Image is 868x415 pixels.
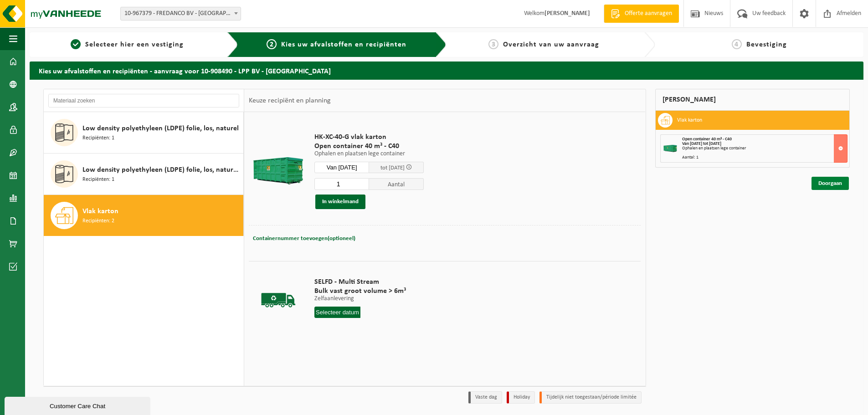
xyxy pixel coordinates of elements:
span: 4 [732,39,742,49]
button: Vlak karton Recipiënten: 2 [44,195,244,236]
div: Keuze recipiënt en planning [244,89,335,112]
span: Open container 40 m³ - C40 [682,137,732,142]
a: Offerte aanvragen [604,5,679,23]
span: Bevestiging [746,41,787,48]
button: Containernummer toevoegen(optioneel) [252,232,356,245]
a: Doorgaan [812,177,849,190]
strong: Van [DATE] tot [DATE] [682,141,721,146]
div: Aantal: 1 [682,155,847,160]
li: Holiday [507,391,535,404]
span: Low density polyethyleen (LDPE) folie, los, naturel [82,123,239,134]
button: Low density polyethyleen (LDPE) folie, los, naturel Recipiënten: 1 [44,112,244,154]
span: HK-XC-40-G vlak karton [314,133,424,142]
li: Tijdelijk niet toegestaan/période limitée [539,391,642,404]
h2: Kies uw afvalstoffen en recipiënten - aanvraag voor 10-908490 - LPP BV - [GEOGRAPHIC_DATA] [30,61,863,79]
span: Kies uw afvalstoffen en recipiënten [281,41,406,48]
input: Selecteer datum [314,162,369,173]
span: 10-967379 - FREDANCO BV - OOSTENDE [121,7,241,20]
input: Selecteer datum [314,307,360,318]
div: [PERSON_NAME] [655,89,850,111]
span: Recipiënten: 1 [82,175,114,184]
p: Zelfaanlevering [314,296,406,302]
li: Vaste dag [468,391,502,404]
button: Low density polyethyleen (LDPE) folie, los, naturel/gekleurd (80/20) Recipiënten: 1 [44,154,244,195]
span: SELFD - Multi Stream [314,277,406,287]
span: 3 [488,39,498,49]
span: 2 [267,39,277,49]
p: Ophalen en plaatsen lege container [314,151,424,157]
span: 1 [71,39,81,49]
div: Ophalen en plaatsen lege container [682,146,847,151]
span: Containernummer toevoegen(optioneel) [253,236,355,241]
span: 10-967379 - FREDANCO BV - OOSTENDE [120,7,241,20]
span: Bulk vast groot volume > 6m³ [314,287,406,296]
span: tot [DATE] [380,165,405,171]
button: In winkelmand [315,195,365,209]
span: Low density polyethyleen (LDPE) folie, los, naturel/gekleurd (80/20) [82,164,241,175]
span: Overzicht van uw aanvraag [503,41,599,48]
h3: Vlak karton [677,113,702,128]
span: Offerte aanvragen [622,9,674,18]
span: Vlak karton [82,206,118,217]
span: Open container 40 m³ - C40 [314,142,424,151]
strong: [PERSON_NAME] [544,10,590,17]
input: Materiaal zoeken [48,94,239,108]
iframe: chat widget [5,395,152,415]
a: 1Selecteer hier een vestiging [34,39,220,50]
span: Aantal [369,178,424,190]
span: Selecteer hier een vestiging [85,41,184,48]
span: Recipiënten: 2 [82,217,114,225]
span: Recipiënten: 1 [82,134,114,143]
